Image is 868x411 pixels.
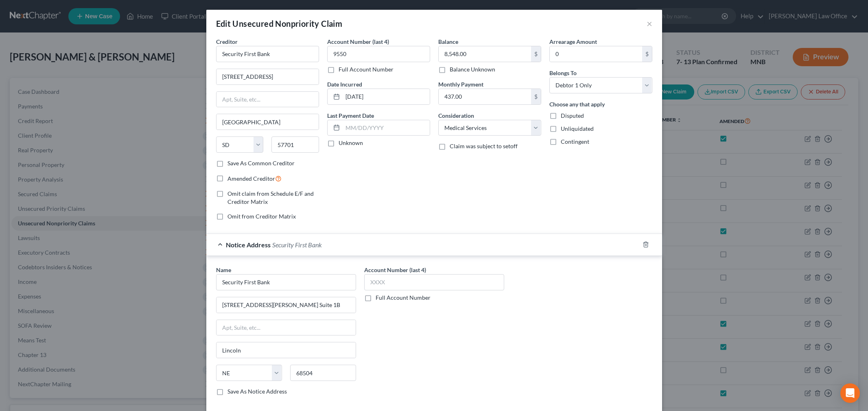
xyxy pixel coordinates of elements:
input: Enter zip... [271,136,319,153]
button: × [647,19,652,28]
span: Contingent [561,138,589,145]
label: Account Number (last 4) [327,37,389,46]
span: Claim was subject to setoff [450,143,518,149]
label: Balance Unknown [450,65,495,74]
input: Apt, Suite, etc... [216,92,319,107]
span: Amended Creditor [227,175,275,182]
label: Save As Common Creditor [227,159,295,167]
span: Omit claim from Schedule E/F and Creditor Matrix [227,190,314,205]
span: Security First Bank [272,241,322,249]
label: Last Payment Date [327,111,374,120]
span: Omit from Creditor Matrix [227,213,296,220]
input: MM/DD/YYYY [343,120,430,136]
span: Creditor [216,38,238,45]
div: Open Intercom Messenger [840,383,860,403]
input: Enter address... [216,69,319,84]
input: Enter city... [216,114,319,130]
span: Disputed [561,112,584,119]
label: Save As Notice Address [227,387,287,396]
label: Full Account Number [339,65,394,74]
div: Edit Unsecured Nonpriority Claim [216,18,343,29]
input: 0.00 [439,46,531,62]
input: Search by name... [216,274,356,290]
label: Monthly Payment [438,80,483,89]
input: Enter zip.. [290,365,356,381]
input: 0.00 [550,46,642,62]
label: Full Account Number [376,294,431,302]
label: Unknown [339,139,363,147]
input: Enter address... [216,297,356,313]
label: Consideration [438,111,474,120]
div: $ [531,46,541,62]
label: Arrearage Amount [549,37,597,46]
div: $ [531,89,541,104]
input: Apt, Suite, etc... [216,320,356,335]
label: Account Number (last 4) [364,266,426,274]
span: Unliquidated [561,125,594,132]
label: Balance [438,37,458,46]
label: Choose any that apply [549,100,605,108]
input: Search creditor by name... [216,46,319,62]
input: XXXX [364,274,504,290]
span: Notice Address [226,241,271,249]
span: Name [216,266,231,273]
div: $ [642,46,652,62]
label: Date Incurred [327,80,362,89]
input: MM/DD/YYYY [343,89,430,104]
input: 0.00 [439,89,531,104]
span: Belongs To [549,69,577,76]
input: XXXX [327,46,430,62]
input: Enter city... [216,342,356,358]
